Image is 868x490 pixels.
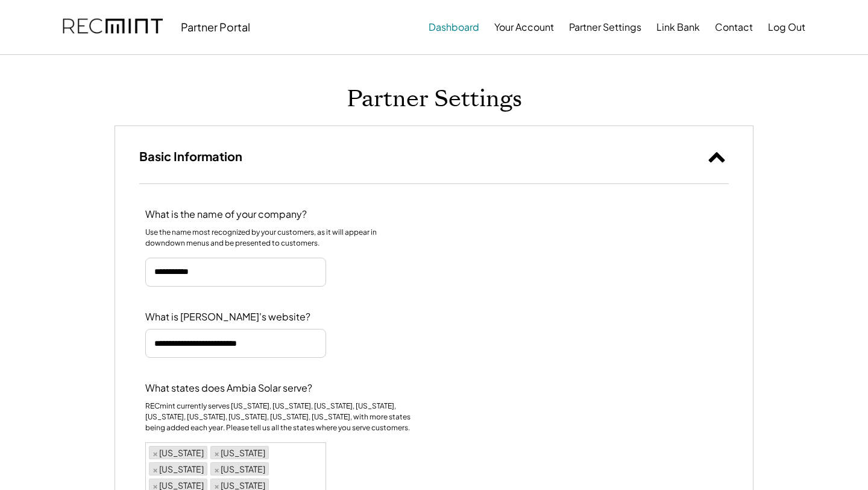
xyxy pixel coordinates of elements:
img: recmint-logotype%403x.png [63,7,163,48]
div: RECmint currently serves [US_STATE], [US_STATE], [US_STATE], [US_STATE], [US_STATE], [US_STATE], ... [145,401,417,433]
span: × [153,465,158,473]
button: Log Out [768,15,805,39]
li: Maryland [210,462,269,476]
button: Your Account [494,15,554,39]
li: Colorado [149,446,207,459]
span: × [214,481,219,489]
div: Partner Portal [181,20,250,34]
button: Link Bank [656,15,700,39]
h3: Basic Information [139,148,242,164]
button: Partner Settings [569,15,641,39]
li: Illinois [149,462,207,476]
div: Use the name most recognized by your customers, as it will appear in downdown menus and be presen... [145,227,417,249]
button: Dashboard [429,15,479,39]
span: × [214,465,219,473]
span: × [214,448,219,457]
h1: Partner Settings [347,85,522,113]
div: What states does Ambia Solar serve? [145,382,312,395]
div: What is the name of your company? [145,208,307,221]
span: × [153,481,158,489]
button: Contact [715,15,753,39]
span: × [153,448,158,457]
li: Idaho [210,446,269,459]
div: What is [PERSON_NAME]'s website? [145,311,310,323]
